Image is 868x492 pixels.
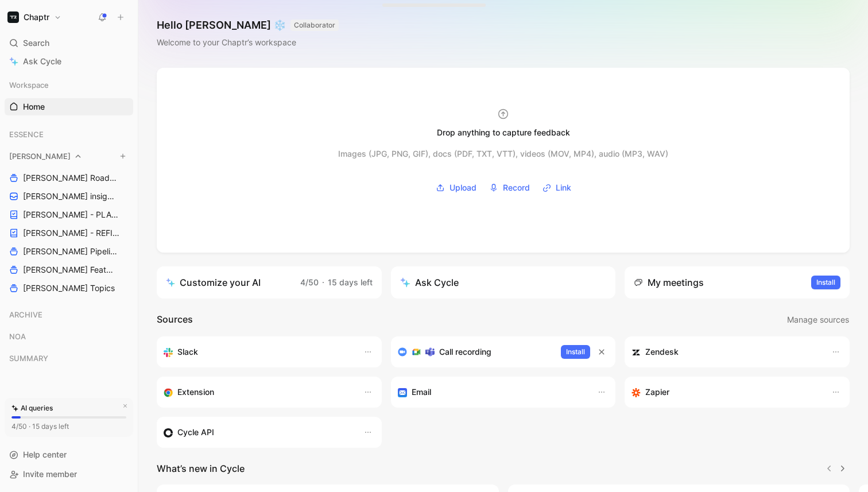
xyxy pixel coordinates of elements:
[177,425,214,439] h3: Cycle API
[645,385,669,399] h3: Zapier
[23,246,117,257] span: [PERSON_NAME] Pipeline
[5,98,133,115] a: Home
[5,148,133,297] div: [PERSON_NAME][PERSON_NAME] Roadmap - open items[PERSON_NAME] insights[PERSON_NAME] - PLANNINGS[PE...
[9,150,71,162] span: [PERSON_NAME]
[164,345,352,359] div: Sync your customers, send feedback and get updates in Slack
[566,346,585,358] span: Install
[322,277,324,287] span: ·
[11,402,53,414] div: AI queries
[290,20,339,31] button: COLLABORATOR
[23,264,118,276] span: [PERSON_NAME] Features
[5,224,133,242] a: [PERSON_NAME] - REFINEMENTS
[391,266,616,299] button: Ask Cycle
[5,126,133,146] div: ESSENCE
[166,276,261,289] div: Customize your AI
[561,345,590,359] button: Install
[787,313,849,327] span: Manage sources
[23,55,61,68] span: Ask Cycle
[23,101,45,113] span: Home
[5,243,133,260] a: [PERSON_NAME] Pipeline
[645,345,679,359] h3: Zendesk
[9,352,48,364] span: SUMMARY
[634,276,704,289] div: My meetings
[5,126,133,143] div: ESSENCE
[449,181,476,195] span: Upload
[5,9,64,25] button: ChaptrChaptr
[5,306,133,327] div: ARCHIVE
[398,345,552,359] div: Record & transcribe meetings from Zoom, Meet & Teams.
[9,129,44,140] span: ESSENCE
[5,280,133,297] a: [PERSON_NAME] Topics
[23,469,77,479] span: Invite member
[23,450,67,459] span: Help center
[786,312,850,327] button: Manage sources
[5,148,133,165] div: [PERSON_NAME]
[5,328,133,345] div: NOA
[5,169,133,187] a: [PERSON_NAME] Roadmap - open items
[177,385,214,399] h3: Extension
[23,172,121,184] span: [PERSON_NAME] Roadmap - open items
[9,79,49,91] span: Workspace
[437,126,570,140] div: Drop anything to capture feedback
[439,345,491,359] h3: Call recording
[157,312,193,327] h2: Sources
[5,328,133,348] div: NOA
[631,345,820,359] div: Sync customers and create docs
[811,276,840,289] button: Install
[432,179,480,196] button: Upload
[816,277,835,288] span: Install
[5,466,133,483] div: Invite member
[556,181,571,195] span: Link
[5,446,133,463] div: Help center
[412,385,431,399] h3: Email
[328,277,373,287] span: 15 days left
[157,266,382,299] a: Customize your AI4/50·15 days left
[24,12,49,22] h1: Chaptr
[157,36,339,49] div: Welcome to your Chaptr’s workspace
[485,179,534,196] button: Record
[11,421,69,432] div: 4/50 · 15 days left
[5,306,133,323] div: ARCHIVE
[5,34,133,52] div: Search
[23,191,117,202] span: [PERSON_NAME] insights
[5,350,133,370] div: SUMMARY
[23,227,120,239] span: [PERSON_NAME] - REFINEMENTS
[631,385,820,399] div: Capture feedback from thousands of sources with Zapier (survey results, recordings, sheets, etc).
[5,206,133,223] a: [PERSON_NAME] - PLANNINGS
[9,309,42,320] span: ARCHIVE
[398,385,586,399] div: Forward emails to your feedback inbox
[23,36,49,50] span: Search
[5,350,133,367] div: SUMMARY
[503,181,530,195] span: Record
[9,331,26,342] span: NOA
[23,282,115,294] span: [PERSON_NAME] Topics
[177,345,198,359] h3: Slack
[164,385,352,399] div: Capture feedback from anywhere on the web
[300,277,319,287] span: 4/50
[5,188,133,205] a: [PERSON_NAME] insights
[157,462,245,475] h2: What’s new in Cycle
[400,276,459,289] div: Ask Cycle
[338,147,668,161] div: Images (JPG, PNG, GIF), docs (PDF, TXT, VTT), videos (MOV, MP4), audio (MP3, WAV)
[538,179,575,196] button: Link
[23,209,119,220] span: [PERSON_NAME] - PLANNINGS
[5,261,133,278] a: [PERSON_NAME] Features
[157,18,339,32] h1: Hello [PERSON_NAME] ❄️
[164,425,352,439] div: Sync customers & send feedback from custom sources. Get inspired by our favorite use case
[7,11,19,23] img: Chaptr
[5,53,133,70] a: Ask Cycle
[5,76,133,94] div: Workspace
